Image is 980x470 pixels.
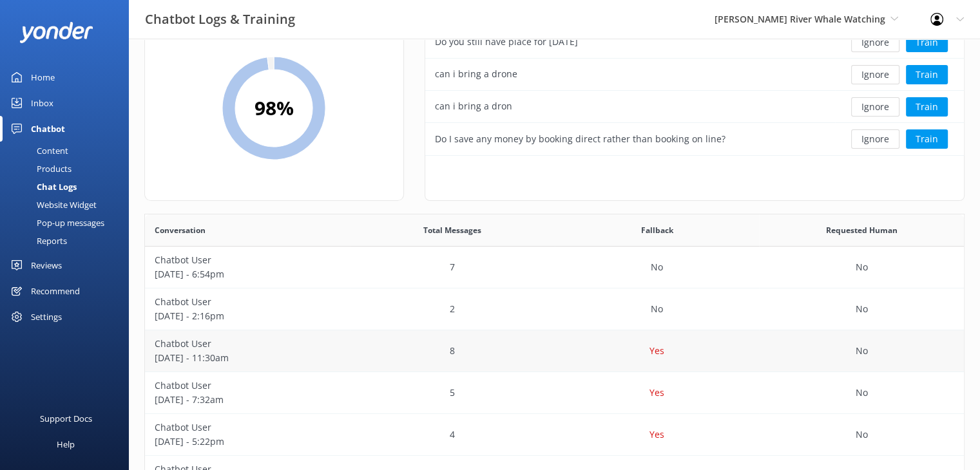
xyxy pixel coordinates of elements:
[423,224,481,236] span: Total Messages
[19,22,93,43] img: yonder-white-logo.png
[155,309,340,323] p: [DATE] - 2:16pm
[155,337,340,351] p: Chatbot User
[651,302,663,316] p: No
[425,91,964,123] div: row
[57,431,75,457] div: Help
[851,97,899,117] button: Ignore
[40,406,92,431] div: Support Docs
[649,344,664,358] p: Yes
[906,33,948,52] button: Train
[435,99,512,113] div: can i bring a dron
[649,386,664,400] p: Yes
[8,178,77,196] div: Chat Logs
[450,428,455,442] p: 4
[8,142,68,160] div: Content
[856,344,868,358] p: No
[8,142,129,160] a: Content
[450,386,455,400] p: 5
[906,65,948,84] button: Train
[8,214,104,232] div: Pop-up messages
[155,379,340,393] p: Chatbot User
[8,196,129,214] a: Website Widget
[255,93,294,124] h2: 98 %
[8,196,97,214] div: Website Widget
[435,67,517,81] div: can i bring a drone
[450,302,455,316] p: 2
[8,160,129,178] a: Products
[8,178,129,196] a: Chat Logs
[145,247,964,288] div: row
[715,13,885,25] span: [PERSON_NAME] River Whale Watching
[856,386,868,400] p: No
[155,253,340,267] p: Chatbot User
[450,344,455,358] p: 8
[155,267,340,281] p: [DATE] - 6:54pm
[155,420,340,435] p: Chatbot User
[31,64,55,90] div: Home
[640,224,673,236] span: Fallback
[31,278,80,304] div: Recommend
[851,129,899,149] button: Ignore
[8,232,67,250] div: Reports
[8,214,129,232] a: Pop-up messages
[906,129,948,149] button: Train
[826,224,898,236] span: Requested Human
[155,435,340,449] p: [DATE] - 5:22pm
[856,260,868,274] p: No
[856,428,868,442] p: No
[31,116,65,142] div: Chatbot
[425,26,964,155] div: grid
[435,35,578,49] div: Do you still have place for [DATE]
[155,351,340,365] p: [DATE] - 11:30am
[8,232,129,250] a: Reports
[425,26,964,59] div: row
[851,33,899,52] button: Ignore
[906,97,948,117] button: Train
[649,428,664,442] p: Yes
[435,132,725,146] div: Do I save any money by booking direct rather than booking on line?
[425,59,964,91] div: row
[31,90,53,116] div: Inbox
[155,393,340,407] p: [DATE] - 7:32am
[155,295,340,309] p: Chatbot User
[856,302,868,316] p: No
[450,260,455,274] p: 7
[155,224,206,236] span: Conversation
[425,123,964,155] div: row
[145,288,964,330] div: row
[145,372,964,414] div: row
[31,304,62,330] div: Settings
[31,252,62,278] div: Reviews
[8,160,72,178] div: Products
[145,9,295,30] h3: Chatbot Logs & Training
[651,260,663,274] p: No
[145,330,964,372] div: row
[145,414,964,456] div: row
[851,65,899,84] button: Ignore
